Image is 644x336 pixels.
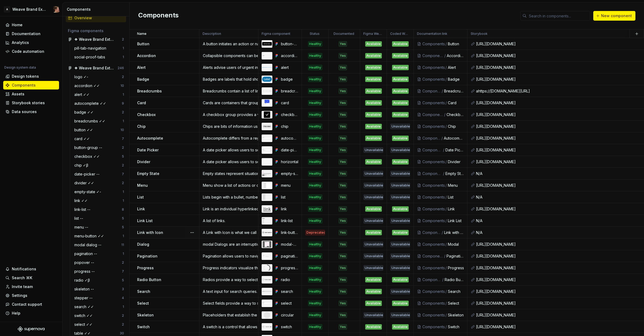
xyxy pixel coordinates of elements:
[72,126,126,134] a: button ✓✓10
[262,218,272,223] img: link-list
[445,124,448,129] div: /
[137,159,150,165] p: Divider
[74,286,96,292] div: skeleton --
[448,159,464,165] div: Divider
[12,275,32,281] div: Search ⌘K
[3,21,59,29] a: Home
[445,147,464,153] div: Date Picker
[74,54,107,60] div: social-proof-tabs
[74,180,96,186] div: divider ✓✓
[444,112,447,117] div: /
[74,189,103,195] div: empty-state ✓-
[123,190,124,194] div: 1
[308,65,322,70] div: Healthy
[122,260,124,265] div: 2
[72,81,126,90] a: accordion ✓✓10
[12,49,44,54] div: Code automation
[390,124,410,129] div: Unavailable
[422,53,444,58] div: Components
[74,163,90,168] div: chip ✓β
[12,284,33,289] div: Invite team
[72,170,126,178] a: date-picker --7
[72,90,126,99] a: alert ✓✓1
[137,41,149,47] p: Button
[262,326,272,327] img: switch
[262,149,272,151] img: date-picker
[123,46,124,50] div: 1
[72,311,126,320] a: switch ✓✓2
[281,159,298,165] div: horizontal
[448,65,464,70] div: Alert
[445,41,448,47] div: /
[476,112,641,117] div: [URL][DOMAIN_NAME]
[122,269,124,274] div: 7
[365,112,382,117] div: Available
[3,90,59,98] a: Assets
[122,163,124,167] div: 2
[3,107,59,116] a: Data sources
[137,88,162,94] p: Breadcrumbs
[422,100,445,106] div: Components
[365,100,382,106] div: Available
[74,15,124,21] div: Overview
[392,77,409,82] div: Available
[365,88,382,94] div: Available
[281,77,298,82] div: badge
[448,77,464,82] div: Badge
[281,65,298,70] div: alert
[3,29,59,38] a: Documentation
[448,41,464,47] div: Button
[74,260,96,265] div: popover --
[262,137,272,139] img: autocomplete
[138,11,179,21] h2: Components
[339,124,347,129] div: Yes
[392,41,409,47] div: Available
[74,171,102,177] div: date-picker --
[121,243,124,247] div: 11
[422,159,445,165] div: Components
[422,65,445,70] div: Components
[308,136,322,141] div: Healthy
[3,99,59,107] a: Storybook stories
[74,304,96,309] div: search ✓✓
[3,300,59,309] button: Contact support
[137,77,149,82] p: Badge
[123,119,124,123] div: 1
[72,249,126,258] a: pagination --1
[12,91,24,97] div: Assets
[74,207,93,212] div: link-list --
[72,232,126,240] a: menu-button ✓✓1
[74,65,114,71] div: ❖ Weave Brand Extended toolkit
[122,154,124,159] div: 5
[67,7,127,12] div: Components
[68,28,124,33] div: Figma components
[120,84,124,88] div: 10
[422,77,445,82] div: Components
[339,136,347,141] div: Yes
[122,137,124,141] div: 7
[74,198,90,203] div: link ✓✓
[200,65,258,70] div: Alerts advise users of urgent information, details, or actions.
[3,291,59,300] a: Settings
[4,6,10,13] div: A
[200,100,258,106] div: Cards are containers that group content and actions related to one subject.
[281,88,298,94] div: breadcrumbs
[12,31,41,36] div: Documentation
[264,111,270,118] img: checkbox
[365,77,382,82] div: Available
[122,145,124,150] div: 2
[392,112,409,117] div: Available
[262,67,272,68] img: alert
[122,37,124,42] div: 2
[262,77,272,81] img: badge
[476,147,641,153] div: [URL][DOMAIN_NAME]
[123,199,124,203] div: 1
[476,77,641,82] div: [URL][DOMAIN_NAME]
[137,100,146,106] p: Card
[72,188,126,196] a: empty-state ✓-1
[123,55,124,59] div: 1
[122,278,124,282] div: 5
[476,136,641,141] div: [URL][DOMAIN_NAME]
[339,88,347,94] div: Yes
[72,241,126,249] a: modal dialog --11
